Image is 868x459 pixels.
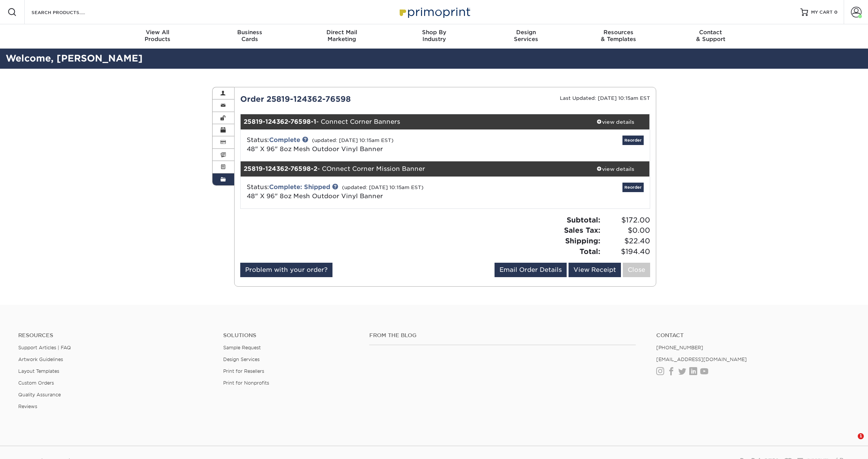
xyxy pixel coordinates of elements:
[241,136,513,154] div: Status:
[569,263,621,277] a: View Receipt
[247,145,383,153] a: 48" X 96" 8oz Mesh Outdoor Vinyl Banner
[203,29,296,43] div: Cards
[18,404,37,409] a: Reviews
[203,24,296,49] a: BusinessCards
[581,114,650,129] a: view details
[269,136,300,144] a: Complete
[235,93,445,105] div: Order 25819-124362-76598
[572,24,665,49] a: Resources& Templates
[572,29,665,43] div: & Templates
[622,136,644,145] a: Reorder
[665,29,757,36] span: Contact
[223,345,261,350] a: Sample Request
[296,29,388,36] span: Direct Mail
[603,225,650,236] span: $0.00
[2,436,65,456] iframe: Google Customer Reviews
[603,215,650,226] span: $172.00
[603,236,650,246] span: $22.40
[312,137,394,143] small: (updated: [DATE] 10:15am EST)
[241,114,581,129] div: - Connect Corner Banners
[842,433,860,451] iframe: Intercom live chat
[112,24,204,49] a: View AllProducts
[240,263,332,277] a: Problem with your order?
[223,380,269,386] a: Print for Nonprofits
[656,332,850,339] a: Contact
[480,29,572,36] span: Design
[622,183,644,192] a: Reorder
[369,332,636,339] h4: From the Blog
[396,4,472,20] img: Primoprint
[18,380,54,386] a: Custom Orders
[244,165,317,172] strong: 25819-124362-76598-2
[223,368,264,374] a: Print for Resellers
[223,332,358,339] h4: Solutions
[18,392,61,397] a: Quality Assurance
[112,29,204,36] span: View All
[564,226,600,234] strong: Sales Tax:
[31,8,105,17] input: SEARCH PRODUCTS.....
[834,9,838,15] span: 0
[572,29,665,36] span: Resources
[18,368,59,374] a: Layout Templates
[656,356,747,362] a: [EMAIL_ADDRESS][DOMAIN_NAME]
[296,29,388,43] div: Marketing
[811,9,833,16] span: MY CART
[18,332,212,339] h4: Resources
[296,24,388,49] a: Direct MailMarketing
[388,29,480,36] span: Shop By
[560,95,650,101] small: Last Updated: [DATE] 10:15am EST
[388,24,480,49] a: Shop ByIndustry
[480,29,572,43] div: Services
[581,165,650,173] div: view details
[203,29,296,36] span: Business
[581,118,650,126] div: view details
[342,185,424,190] small: (updated: [DATE] 10:15am EST)
[567,216,600,224] strong: Subtotal:
[241,183,513,201] div: Status:
[269,183,330,191] a: Complete: Shipped
[18,356,63,362] a: Artwork Guidelines
[656,345,703,350] a: [PHONE_NUMBER]
[241,161,581,177] div: - COnnect Corner Mission Banner
[665,24,757,49] a: Contact& Support
[580,247,600,256] strong: Total:
[581,161,650,177] a: view details
[388,29,480,43] div: Industry
[112,29,204,43] div: Products
[495,263,567,277] a: Email Order Details
[858,433,864,439] span: 1
[480,24,572,49] a: DesignServices
[223,356,260,362] a: Design Services
[244,118,316,125] strong: 25819-124362-76598-1
[603,246,650,257] span: $194.40
[247,192,383,200] a: 48" X 96" 8oz Mesh Outdoor Vinyl Banner
[665,29,757,43] div: & Support
[565,237,600,245] strong: Shipping:
[623,263,650,277] a: Close
[18,345,71,350] a: Support Articles | FAQ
